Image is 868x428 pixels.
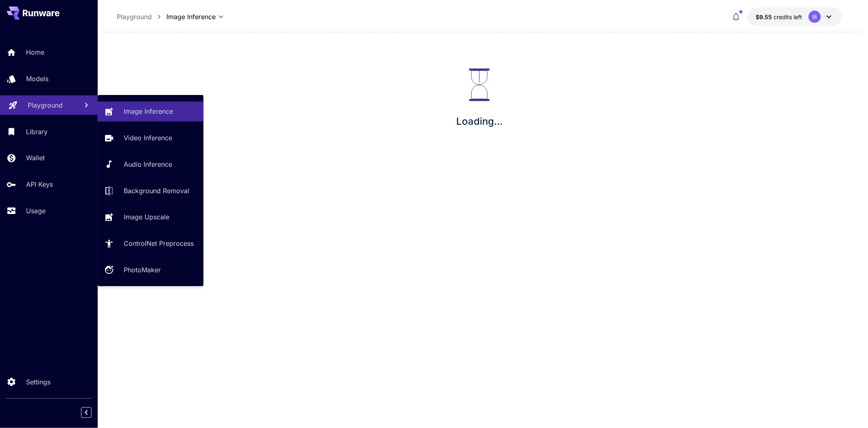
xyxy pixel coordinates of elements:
[117,12,166,22] nav: breadcrumb
[87,405,98,420] div: Collapse sidebar
[456,114,503,129] p: Loading...
[28,100,63,110] p: Playground
[26,127,48,137] p: Library
[124,212,169,222] p: Image Upscale
[98,101,203,121] a: Image Inference
[124,133,172,143] p: Video Inference
[98,181,203,201] a: Background Removal
[98,207,203,227] a: Image Upscale
[81,407,92,418] button: Collapse sidebar
[98,260,203,280] a: PhotoMaker
[124,106,173,116] p: Image Inference
[26,206,46,216] p: Usage
[124,159,172,169] p: Audio Inference
[26,377,50,387] p: Settings
[26,74,48,84] p: Models
[809,11,821,23] div: IB
[756,13,774,20] span: $9.55
[26,153,45,163] p: Wallet
[124,238,194,248] p: ControlNet Preprocess
[117,12,152,22] p: Playground
[748,7,842,26] button: $9.54792
[26,47,44,57] p: Home
[124,265,161,275] p: PhotoMaker
[774,13,802,20] span: credits left
[756,13,802,21] div: $9.54792
[124,186,189,196] p: Background Removal
[166,12,216,22] span: Image Inference
[98,154,203,174] a: Audio Inference
[98,128,203,148] a: Video Inference
[98,234,203,254] a: ControlNet Preprocess
[26,179,53,189] p: API Keys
